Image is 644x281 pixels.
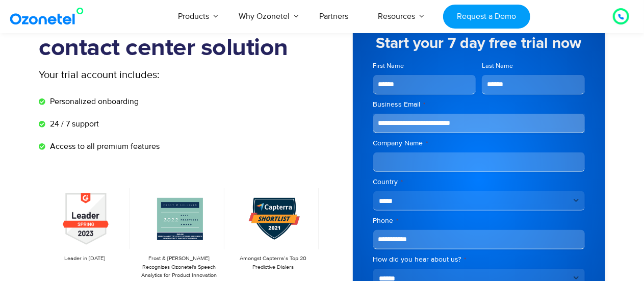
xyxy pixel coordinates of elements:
label: Business Email [373,99,585,110]
label: First Name [373,61,476,71]
p: Leader in [DATE] [44,254,125,263]
label: Phone [373,216,585,226]
label: Last Name [482,61,585,71]
span: Personalized onboarding [47,95,139,108]
p: Amongst Capterra’s Top 20 Predictive Dialers [233,254,314,271]
span: 24 / 7 support [47,118,99,130]
a: Request a Demo [443,5,530,29]
label: Company Name [373,138,585,148]
label: Country [373,177,585,187]
label: How did you hear about us? [373,254,585,265]
h5: Start your 7 day free trial now [373,36,585,51]
p: Your trial account includes: [39,67,246,83]
p: Frost & [PERSON_NAME] Recognizes Ozonetel's Speech Analytics for Product Innovation [138,254,219,280]
span: Access to all premium features [47,140,160,152]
